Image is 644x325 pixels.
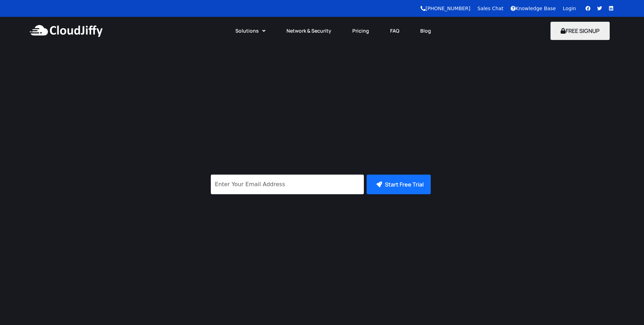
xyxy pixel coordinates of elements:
[276,23,342,39] a: Network & Security
[380,23,410,39] a: FAQ
[477,6,503,11] a: Sales Chat
[550,22,610,40] button: FREE SIGNUP
[211,175,364,194] input: Enter Your Email Address
[421,6,470,11] a: [PHONE_NUMBER]
[225,23,276,39] a: Solutions
[550,27,610,35] a: FREE SIGNUP
[342,23,380,39] a: Pricing
[410,23,442,39] a: Blog
[563,6,576,11] a: Login
[367,175,431,194] button: Start Free Trial
[511,6,556,11] a: Knowledge Base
